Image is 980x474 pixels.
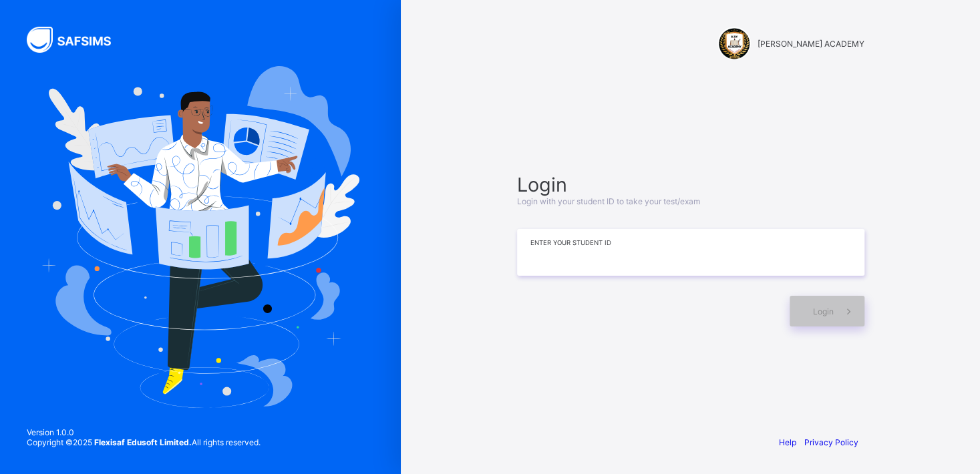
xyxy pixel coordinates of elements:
span: Login with your student ID to take your test/exam [517,196,700,206]
span: Login [517,173,864,196]
a: Help [779,437,796,447]
span: [PERSON_NAME] ACADEMY [758,39,864,49]
img: SAFSIMS Logo [27,27,127,53]
img: Hero Image [41,66,359,408]
a: Privacy Policy [804,437,858,447]
span: Version 1.0.0 [27,427,261,437]
span: Copyright © 2025 All rights reserved. [27,437,261,447]
strong: Flexisaf Edusoft Limited. [94,437,192,447]
span: Login [813,306,834,316]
